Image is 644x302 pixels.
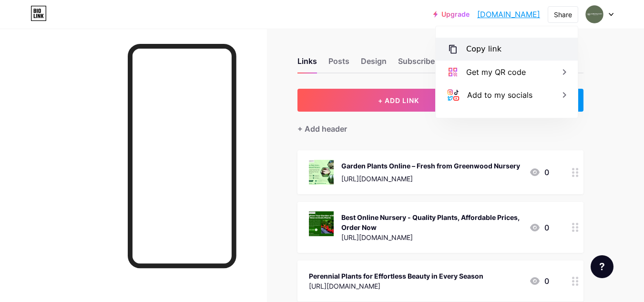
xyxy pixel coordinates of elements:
[466,66,526,78] div: Get my QR code
[361,55,387,73] div: Design
[341,174,520,184] div: [URL][DOMAIN_NAME]
[341,232,521,242] div: [URL][DOMAIN_NAME]
[297,123,347,135] div: + Add header
[554,10,572,20] div: Share
[433,10,470,18] a: Upgrade
[398,55,442,73] div: Subscribers
[297,55,317,73] div: Links
[529,222,549,233] div: 0
[309,211,334,236] img: Best Online Nursery - Quality Plants, Affordable Prices, Order Now
[341,161,520,171] div: Garden Plants Online – Fresh from Greenwood Nursery
[309,160,334,185] img: Garden Plants Online – Fresh from Greenwood Nursery
[585,5,603,23] img: Harry Jones
[529,167,549,178] div: 0
[297,89,500,112] button: + ADD LINK
[378,96,419,104] span: + ADD LINK
[309,271,483,281] div: Perennial Plants for Effortless Beauty in Every Season
[467,89,532,101] div: Add to my socials
[309,281,483,291] div: [URL][DOMAIN_NAME]
[328,55,349,73] div: Posts
[529,275,549,287] div: 0
[477,9,540,20] a: [DOMAIN_NAME]
[466,43,501,55] div: Copy link
[341,212,521,232] div: Best Online Nursery - Quality Plants, Affordable Prices, Order Now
